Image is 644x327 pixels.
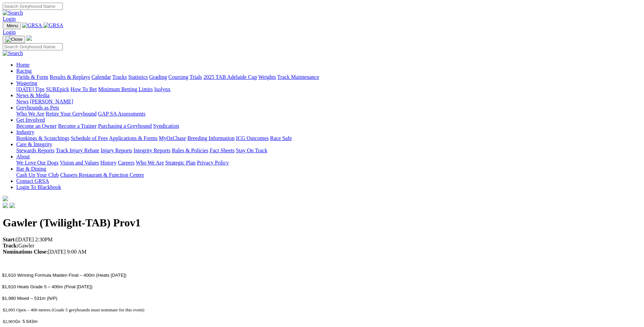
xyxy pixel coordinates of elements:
[3,50,23,56] img: Search
[16,80,37,86] a: Wagering
[71,135,108,141] a: Schedule of Fees
[189,74,202,80] a: Trials
[133,148,170,153] a: Integrity Reports
[16,178,49,184] a: Contact GRSA
[58,123,97,129] a: Become a Trainer
[3,237,641,255] p: [DATE] 2:30PM Gawler [DATE] 9:00 AM
[2,284,92,289] span: $1,610 Heats Grade 5 – 400m (Final [DATE])
[236,135,269,141] a: ICG Outcomes
[270,135,292,141] a: Race Safe
[16,74,641,80] div: Racing
[16,86,641,92] div: Wagering
[277,74,319,80] a: Track Maintenance
[16,135,641,141] div: Industry
[16,62,30,68] a: Home
[16,123,641,129] div: Get Involved
[46,86,69,92] a: SUREpick
[3,217,641,229] h1: Gawler (Twilight-TAB) Prov1
[187,135,235,141] a: Breeding Information
[3,10,23,16] img: Search
[46,111,97,117] a: Retire Your Greyhound
[258,74,276,80] a: Weights
[2,273,126,278] span: $1,610 Winning Formula Maiden Final – 400m (Heats [DATE])
[3,307,144,312] span: $2,095 Open – 400 metres (Grade 5 greyhounds must nominate for this event)
[3,29,16,35] a: Login
[154,86,170,92] a: Isolynx
[16,92,50,98] a: News & Media
[197,160,229,166] a: Privacy Policy
[3,43,63,50] input: Search
[16,105,59,110] a: Greyhounds as Pets
[98,111,146,117] a: GAP SA Assessments
[26,35,32,41] img: logo-grsa-white.png
[112,74,127,80] a: Tracks
[16,117,45,123] a: Get Involved
[98,123,152,129] a: Purchasing a Greyhound
[3,196,8,201] img: logo-grsa-white.png
[3,243,18,248] strong: Track:
[210,148,235,153] a: Fact Sheets
[60,160,99,166] a: Vision and Values
[3,22,21,29] button: Toggle navigation
[3,3,63,10] input: Search
[16,123,57,129] a: Become an Owner
[16,148,54,153] a: Stewards Reports
[100,148,132,153] a: Injury Reports
[30,99,73,104] a: [PERSON_NAME]
[165,160,196,166] a: Strategic Plan
[118,160,134,166] a: Careers
[109,135,158,141] a: Applications & Forms
[3,203,8,208] img: facebook.svg
[16,68,32,74] a: Racing
[203,74,257,80] a: 2025 TAB Adelaide Cup
[236,148,267,153] a: Stay On Track
[22,22,42,29] img: GRSA
[16,129,34,135] a: Industry
[15,319,38,324] span: Gr. 5 643m
[71,86,97,92] a: How To Bet
[16,111,641,117] div: Greyhounds as Pets
[16,74,48,80] a: Fields & Form
[16,86,44,92] a: [DATE] Tips
[10,203,15,208] img: twitter.svg
[2,296,57,301] span: $1,980 Mixed – 531m (N/P)
[16,166,46,172] a: Bar & Dining
[159,135,186,141] a: MyOzChase
[91,74,111,80] a: Calendar
[5,37,22,42] img: Close
[16,154,30,159] a: About
[16,135,69,141] a: Bookings & Scratchings
[16,148,641,154] div: Care & Integrity
[149,74,167,80] a: Grading
[16,141,52,147] a: Care & Integrity
[98,86,153,92] a: Minimum Betting Limits
[3,319,39,324] span: $2,905
[172,148,208,153] a: Rules & Policies
[16,99,29,104] a: News
[56,148,99,153] a: Track Injury Rebate
[7,23,18,28] span: Menu
[3,16,16,22] a: Login
[16,172,59,178] a: Cash Up Your Club
[16,160,58,166] a: We Love Our Dogs
[16,184,61,190] a: Login To Blackbook
[153,123,179,129] a: Syndication
[168,74,188,80] a: Coursing
[16,172,641,178] div: Bar & Dining
[3,36,25,43] button: Toggle navigation
[16,111,44,117] a: Who We Are
[3,249,48,255] strong: Nominations Close:
[43,22,63,29] img: GRSA
[60,172,144,178] a: Chasers Restaurant & Function Centre
[16,99,641,105] div: News & Media
[136,160,164,166] a: Who We Are
[100,160,116,166] a: History
[128,74,148,80] a: Statistics
[16,160,641,166] div: About
[3,237,16,242] strong: Start:
[50,74,90,80] a: Results & Replays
